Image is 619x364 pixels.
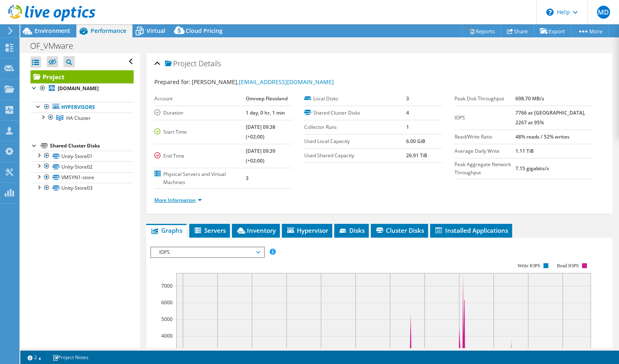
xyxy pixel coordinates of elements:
b: 26.91 TiB [406,152,427,159]
span: Cloud Pricing [186,27,223,35]
svg: \n [546,9,554,16]
a: More Information [154,197,202,204]
b: 1 day, 0 hr, 1 min [246,109,285,116]
div: Shared Cluster Disks [50,141,134,151]
label: End Time [154,152,246,160]
b: 48% reads / 52% writes [515,133,569,140]
b: 7766 at [GEOGRAPHIC_DATA], 2267 at 95% [515,109,585,126]
text: 4000 [161,332,173,339]
label: Used Shared Capacity [304,152,406,160]
a: [EMAIL_ADDRESS][DOMAIN_NAME] [239,78,334,86]
b: 3 [246,175,249,182]
text: 5000 [161,316,173,323]
span: HA Cluster [66,115,91,121]
text: Read IOPS [557,263,579,269]
span: Servers [193,226,226,234]
a: More [571,25,609,37]
a: Project [30,70,134,83]
a: HA Cluster [30,113,134,123]
a: Project Notes [47,352,94,362]
label: Peak Aggregate Network Throughput [455,160,515,177]
label: Account [154,95,246,103]
b: Omroep Flevoland [246,95,288,102]
a: Hypervisors [30,102,134,113]
span: MD [597,6,610,19]
span: IOPS [155,247,260,257]
b: [DATE] 09:39 (+02:00) [246,147,275,164]
span: Virtual [147,27,165,35]
label: Read/Write Ratio [455,133,515,141]
a: Reports [462,25,501,37]
a: Unity-Store03 [30,183,134,193]
label: Local Disks [304,95,406,103]
b: 698.70 MB/s [515,95,544,102]
label: Used Local Capacity [304,137,406,145]
b: 6.00 GiB [406,138,425,145]
label: Shared Cluster Disks [304,109,406,117]
label: Peak Disk Throughput [455,95,515,103]
label: Physical Servers and Virtual Machines [154,170,246,186]
span: Details [199,58,221,68]
label: Prepared for: [154,78,190,86]
span: Installed Applications [434,226,508,234]
text: 6000 [161,299,173,306]
span: Performance [91,27,126,35]
span: Disks [338,226,365,234]
span: Hypervisor [286,226,328,234]
span: [PERSON_NAME], [192,78,334,86]
h1: OF_VMware [26,41,86,50]
b: 1 [406,123,409,130]
label: IOPS [455,114,515,122]
b: 3 [406,95,409,102]
b: [DOMAIN_NAME] [58,85,99,92]
b: 1.11 TiB [515,147,534,154]
b: 7.15 gigabits/s [515,165,549,172]
span: Cluster Disks [375,226,424,234]
a: VMSYN1-store [30,172,134,183]
label: Start Time [154,128,246,136]
a: [DOMAIN_NAME] [30,83,134,94]
a: Unity-Store02 [30,161,134,172]
text: Write IOPS [517,263,540,269]
a: Export [534,25,571,37]
span: Graphs [150,226,182,234]
span: Project [165,60,197,68]
b: [DATE] 09:38 (+02:00) [246,123,275,140]
label: Collector Runs [304,123,406,131]
a: Unity-Store01 [30,151,134,161]
a: 2 [22,352,47,362]
label: Duration [154,109,246,117]
span: Inventory [236,226,276,234]
text: 7000 [161,282,173,289]
label: Average Daily Write [455,147,515,155]
b: 4 [406,109,409,116]
span: Environment [35,27,70,35]
a: Share [501,25,534,37]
